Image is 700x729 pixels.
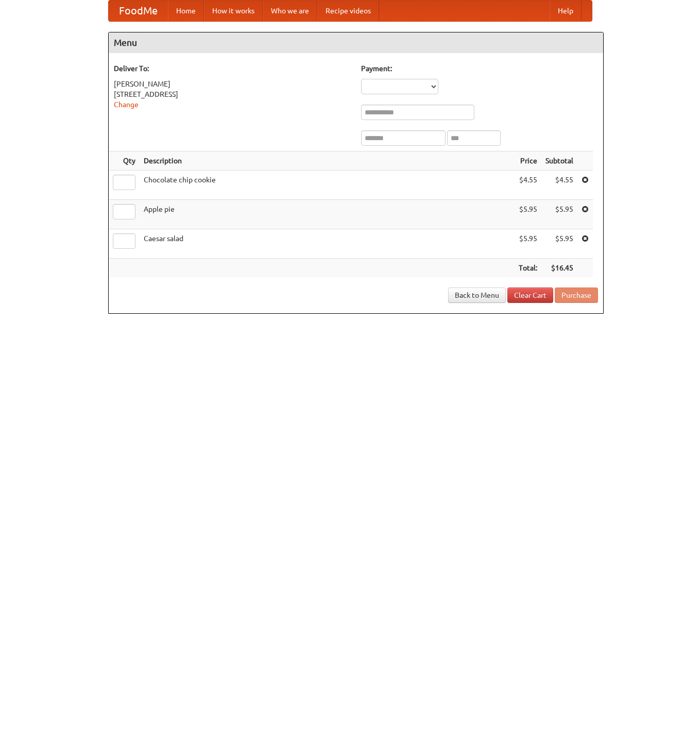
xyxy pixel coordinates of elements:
[317,1,379,21] a: Recipe videos
[114,63,351,74] h5: Deliver To:
[555,287,598,303] button: Purchase
[140,171,515,200] td: Chocolate chip cookie
[541,259,577,278] th: $16.45
[140,151,515,171] th: Description
[109,32,603,53] h4: Menu
[541,200,577,229] td: $5.95
[263,1,317,21] a: Who we are
[550,1,582,21] a: Help
[541,151,577,171] th: Subtotal
[515,151,541,171] th: Price
[448,287,506,303] a: Back to Menu
[168,1,204,21] a: Home
[515,259,541,278] th: Total:
[114,79,351,89] div: [PERSON_NAME]
[515,171,541,200] td: $4.55
[361,63,598,74] h5: Payment:
[541,171,577,200] td: $4.55
[541,229,577,259] td: $5.95
[114,89,351,99] div: [STREET_ADDRESS]
[114,100,139,109] a: Change
[109,151,140,171] th: Qty
[507,287,553,303] a: Clear Cart
[140,229,515,259] td: Caesar salad
[109,1,168,21] a: FoodMe
[515,200,541,229] td: $5.95
[140,200,515,229] td: Apple pie
[204,1,263,21] a: How it works
[515,229,541,259] td: $5.95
